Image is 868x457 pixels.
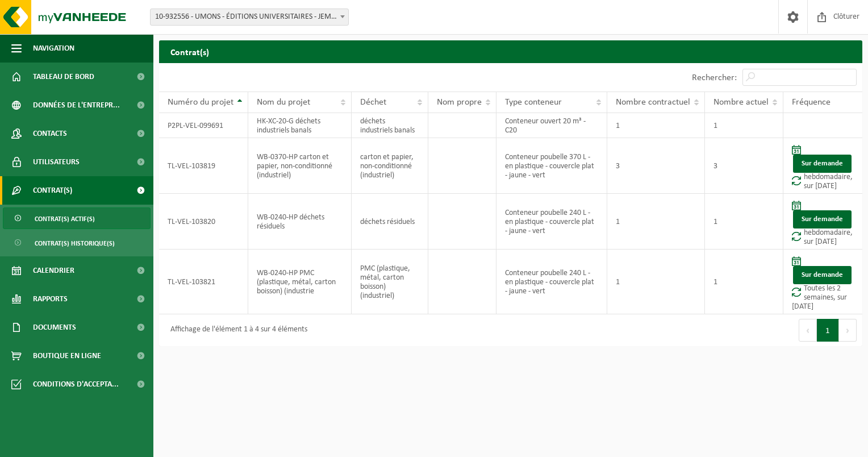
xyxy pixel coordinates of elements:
td: Conteneur poubelle 370 L - en plastique - couvercle plat - jaune - vert [496,138,607,194]
td: hebdomadaire, sur [DATE] [783,138,862,194]
span: Nombre actuel [713,98,769,107]
label: Rechercher: [692,73,737,82]
td: déchets industriels banals [352,113,428,138]
span: Navigation [33,34,74,63]
td: TL-VEL-103819 [159,138,248,194]
td: hebdomadaire, sur [DATE] [783,194,862,250]
span: Utilisateurs [33,148,80,176]
td: WB-0370-HP carton et papier, non-conditionné (industriel) [248,138,352,194]
span: Nom du projet [257,98,310,107]
td: Toutes les 2 semaines, sur [DATE] [783,250,862,314]
span: Contrat(s) historique(s) [35,232,115,254]
td: WB-0240-HP PMC (plastique, métal, carton boisson) (industrie [248,250,352,314]
a: Contrat(s) actif(s) [3,207,151,229]
td: TL-VEL-103820 [159,194,248,250]
td: déchets résiduels [352,194,428,250]
span: Boutique en ligne [33,342,101,370]
button: 1 [817,319,839,342]
span: Documents [33,313,76,342]
td: 3 [705,138,783,194]
span: Fréquence [792,98,831,107]
span: Déchet [360,98,386,107]
td: 1 [607,194,705,250]
td: 1 [705,194,783,250]
td: P2PL-VEL-099691 [159,113,248,138]
span: Rapports [33,285,68,313]
a: Sur demande [793,210,852,228]
span: 10-932556 - UMONS - ÉDITIONS UNIVERSITAIRES - JEMAPPES [151,9,348,25]
span: Numéro du projet [168,98,233,107]
span: Conditions d'accepta... [33,370,119,398]
span: 10-932556 - UMONS - ÉDITIONS UNIVERSITAIRES - JEMAPPES [150,9,349,26]
button: Next [839,319,857,342]
a: Contrat(s) historique(s) [3,232,151,254]
td: Conteneur poubelle 240 L - en plastique - couvercle plat - jaune - vert [496,250,607,314]
td: WB-0240-HP déchets résiduels [248,194,352,250]
span: Calendrier [33,256,74,285]
td: carton et papier, non-conditionné (industriel) [352,138,428,194]
td: 3 [607,138,705,194]
span: Nom propre [437,98,482,107]
span: Contacts [33,119,67,148]
td: Conteneur ouvert 20 m³ - C20 [496,113,607,138]
span: Contrat(s) [33,176,72,205]
span: Contrat(s) actif(s) [35,208,95,230]
button: Previous [799,319,817,342]
td: 1 [607,113,705,138]
td: 1 [705,113,783,138]
span: Type conteneur [505,98,562,107]
td: 1 [607,250,705,314]
span: Données de l'entrepr... [33,91,120,119]
td: PMC (plastique, métal, carton boisson) (industriel) [352,250,428,314]
td: 1 [705,250,783,314]
td: HK-XC-20-G déchets industriels banals [248,113,352,138]
div: Affichage de l'élément 1 à 4 sur 4 éléments [165,320,307,340]
td: TL-VEL-103821 [159,250,248,314]
td: Conteneur poubelle 240 L - en plastique - couvercle plat - jaune - vert [496,194,607,250]
a: Sur demande [793,266,852,284]
a: Sur demande [793,155,852,173]
span: Nombre contractuel [616,98,690,107]
h2: Contrat(s) [159,40,862,63]
span: Tableau de bord [33,63,94,91]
